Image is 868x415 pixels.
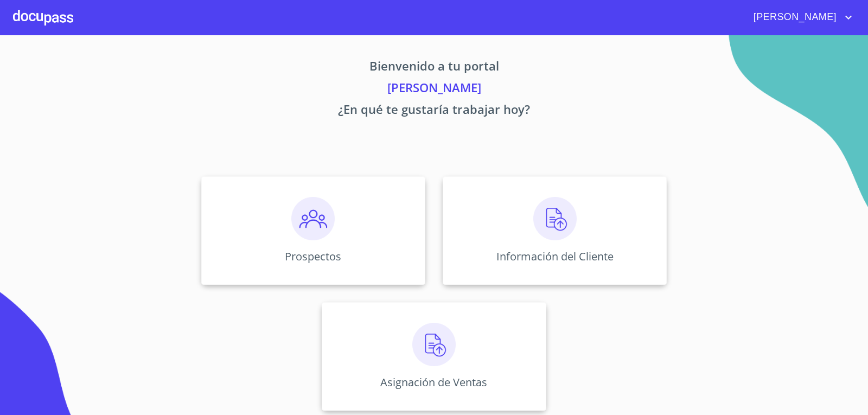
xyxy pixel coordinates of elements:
[285,249,341,264] p: Prospectos
[745,9,855,26] button: account of current user
[496,249,614,264] p: Información del Cliente
[100,79,768,100] p: [PERSON_NAME]
[745,9,842,26] span: [PERSON_NAME]
[100,57,768,79] p: Bienvenido a tu portal
[100,100,768,122] p: ¿En qué te gustaría trabajar hoy?
[291,197,335,240] img: prospectos.png
[380,375,487,390] p: Asignación de Ventas
[412,323,456,366] img: carga.png
[533,197,577,240] img: carga.png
